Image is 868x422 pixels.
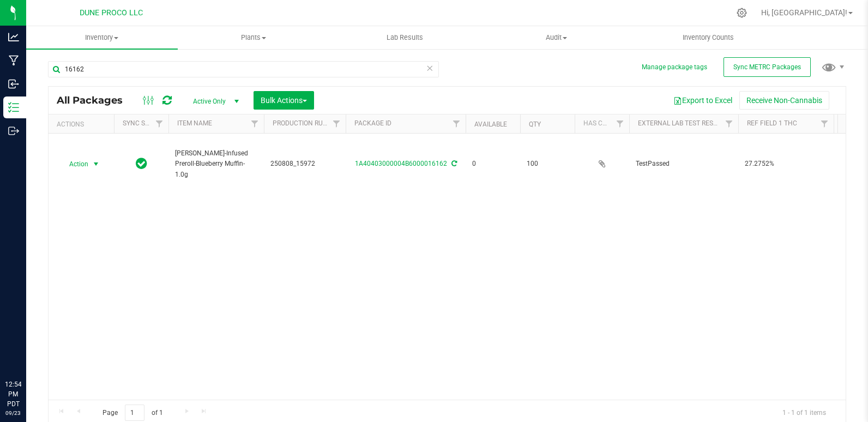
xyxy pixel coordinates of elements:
[668,33,749,43] span: Inventory Counts
[11,335,44,367] iframe: Resource center
[5,379,21,409] p: 12:54 PM PDT
[8,32,19,43] inline-svg: Analytics
[178,33,329,43] span: Plants
[632,26,784,49] a: Inventory Counts
[666,91,739,110] button: Export to Excel
[450,160,457,167] span: Sync from Compliance System
[472,159,514,169] span: 0
[8,55,19,66] inline-svg: Manufacturing
[372,33,438,43] span: Lab Results
[745,159,827,169] span: 27.2752%
[8,79,19,89] inline-svg: Inbound
[5,409,21,417] p: 09/23
[774,405,835,421] span: 1 - 1 of 1 items
[246,114,264,133] a: Filter
[26,33,178,43] span: Inventory
[474,120,507,128] a: Available
[426,61,433,75] span: Clear
[59,156,89,172] span: Action
[178,26,329,49] a: Plants
[273,119,328,127] a: Production Run
[270,159,339,169] span: 250808_15972
[724,57,811,77] button: Sync METRC Packages
[254,91,314,110] button: Bulk Actions
[735,8,749,18] div: Manage settings
[150,114,168,133] a: Filter
[527,159,568,169] span: 100
[638,119,724,127] a: External Lab Test Result
[481,26,632,49] a: Audit
[48,61,439,77] input: Search Package ID, Item Name, SKU, Lot or Part Number...
[575,114,629,134] th: Has COA
[611,114,629,133] a: Filter
[93,405,172,421] span: Page of 1
[80,8,143,17] span: DUNE PROCO LLC
[8,102,19,113] inline-svg: Inventory
[481,33,632,43] span: Audit
[89,156,103,172] span: select
[747,119,797,127] a: Ref Field 1 THC
[816,114,834,133] a: Filter
[733,63,801,71] span: Sync METRC Packages
[177,119,212,127] a: Item Name
[123,119,165,127] a: Sync Status
[739,91,829,110] button: Receive Non-Cannabis
[26,26,178,49] a: Inventory
[720,114,738,133] a: Filter
[57,94,134,106] span: All Packages
[355,160,447,167] a: 1A40403000004B6000016162
[136,156,147,171] span: In Sync
[761,8,847,17] span: Hi, [GEOGRAPHIC_DATA]!
[57,120,110,128] div: Actions
[354,119,391,127] a: Package ID
[175,148,257,180] span: [PERSON_NAME]-Infused Preroll-Blueberry Muffin-1.0g
[328,114,346,133] a: Filter
[125,405,144,421] input: 1
[8,125,19,136] inline-svg: Outbound
[642,63,707,72] button: Manage package tags
[261,96,307,105] span: Bulk Actions
[448,114,466,133] a: Filter
[529,120,541,128] a: Qty
[329,26,481,49] a: Lab Results
[636,159,732,169] span: TestPassed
